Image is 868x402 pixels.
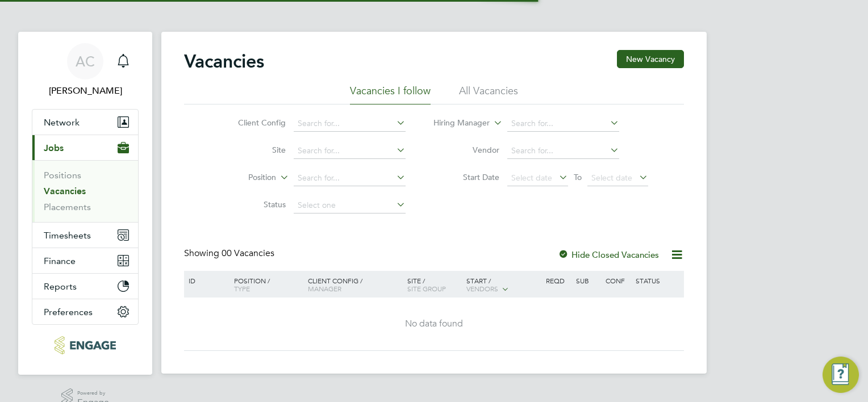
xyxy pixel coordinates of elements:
[591,173,632,183] span: Select date
[220,145,286,155] label: Site
[294,170,406,186] input: Search for...
[570,170,585,185] span: To
[464,271,543,299] div: Start /
[44,186,86,196] a: Vacancies
[211,172,276,183] label: Position
[459,84,518,104] li: All Vacancies
[507,143,619,159] input: Search for...
[77,388,109,398] span: Powered by
[617,50,684,68] button: New Vacancy
[32,299,138,324] button: Preferences
[424,118,490,129] label: Hiring Manager
[222,248,274,259] span: 00 Vacancies
[294,143,406,159] input: Search for...
[407,284,446,293] span: Site Group
[44,281,77,292] span: Reports
[44,143,64,153] span: Jobs
[308,284,341,293] span: Manager
[44,256,76,266] span: Finance
[76,54,95,69] span: AC
[350,84,431,104] li: Vacancies I follow
[44,230,91,241] span: Timesheets
[184,248,277,259] div: Showing
[186,271,226,290] div: ID
[633,271,682,290] div: Status
[507,116,619,132] input: Search for...
[32,274,138,299] button: Reports
[226,271,305,298] div: Position /
[44,307,93,317] span: Preferences
[294,198,406,213] input: Select one
[234,284,250,293] span: Type
[55,336,115,354] img: morganhunt-logo-retina.png
[823,357,859,393] button: Engage Resource Center
[220,199,286,210] label: Status
[32,248,138,273] button: Finance
[186,318,682,330] div: No data found
[18,32,152,375] nav: Main navigation
[558,249,659,260] label: Hide Closed Vacancies
[32,160,138,222] div: Jobs
[44,117,80,128] span: Network
[305,271,404,298] div: Client Config /
[543,271,573,290] div: Reqd
[294,116,406,132] input: Search for...
[220,118,286,128] label: Client Config
[32,223,138,248] button: Timesheets
[511,173,552,183] span: Select date
[32,135,138,160] button: Jobs
[32,84,139,98] span: Andy Crow
[603,271,632,290] div: Conf
[32,110,138,135] button: Network
[466,284,498,293] span: Vendors
[44,170,81,181] a: Positions
[434,172,499,182] label: Start Date
[32,43,139,98] a: AC[PERSON_NAME]
[404,271,464,298] div: Site /
[32,336,139,354] a: Go to home page
[573,271,603,290] div: Sub
[44,202,91,212] a: Placements
[434,145,499,155] label: Vendor
[184,50,264,73] h2: Vacancies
